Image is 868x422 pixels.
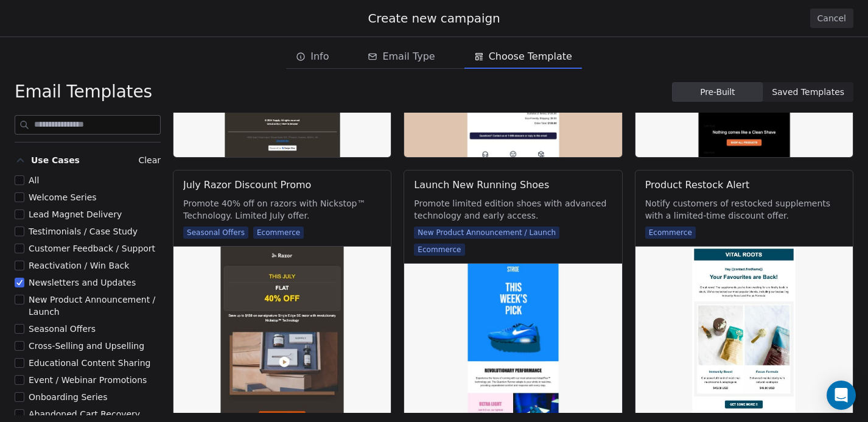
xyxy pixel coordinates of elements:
[15,357,24,369] button: Educational Content Sharing
[645,227,696,239] span: Ecommerce
[183,178,311,192] div: July Razor Discount Promo
[382,49,435,64] span: Email Type
[29,392,107,402] span: Onboarding Series
[29,227,138,236] span: Testimonials / Case Study
[15,242,24,255] button: Customer Feedback / Support
[414,244,464,256] span: Ecommerce
[414,197,612,222] span: Promote limited edition shoes with advanced technology and early access.
[645,178,750,192] div: Product Restock Alert
[253,227,304,239] span: Ecommerce
[29,209,122,219] span: Lead Magnet Delivery
[827,381,856,410] div: Open Intercom Messenger
[15,294,24,306] button: New Product Announcement / Launch
[489,49,572,64] span: Choose Template
[15,81,152,103] span: Email Templates
[286,44,582,69] div: email creation steps
[15,323,24,335] button: Seasonal Offers
[15,276,24,289] button: Newsletters and Updates
[414,227,559,239] span: New Product Announcement / Launch
[15,408,24,420] button: Abandoned Cart Recovery
[15,174,24,186] button: All
[29,358,151,368] span: Educational Content Sharing
[183,227,248,239] span: Seasonal Offers
[15,225,24,237] button: Testimonials / Case Study
[29,341,144,351] span: Cross-Selling and Upselling
[29,192,97,202] span: Welcome Series
[29,278,136,287] span: Newsletters and Updates
[772,86,844,99] span: Saved Templates
[645,197,843,222] span: Notify customers of restocked supplements with a limited-time discount offer.
[15,374,24,386] button: Event / Webinar Promotions
[138,155,161,165] span: Clear
[310,49,329,64] span: Info
[29,295,155,317] span: New Product Announcement / Launch
[15,391,24,403] button: Onboarding Series
[15,191,24,203] button: Welcome Series
[15,10,853,27] div: Create new campaign
[138,153,161,167] button: Clear
[31,154,80,166] span: Use Cases
[29,244,155,253] span: Customer Feedback / Support
[29,175,39,185] span: All
[29,261,129,270] span: Reactivation / Win Back
[15,208,24,220] button: Lead Magnet Delivery
[29,409,140,419] span: Abandoned Cart Recovery
[29,375,147,385] span: Event / Webinar Promotions
[15,340,24,352] button: Cross-Selling and Upselling
[15,259,24,272] button: Reactivation / Win Back
[29,324,96,334] span: Seasonal Offers
[414,178,549,192] div: Launch New Running Shoes
[183,197,381,222] span: Promote 40% off on razors with Nickstop™ Technology. Limited July offer.
[15,150,161,174] button: Use CasesClear
[810,9,853,28] button: Cancel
